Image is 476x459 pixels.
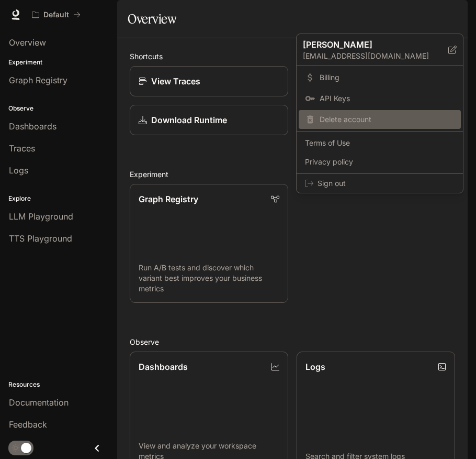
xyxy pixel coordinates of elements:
a: Billing [299,68,461,87]
span: Privacy policy [305,157,455,167]
div: [PERSON_NAME][EMAIL_ADDRESS][DOMAIN_NAME] [297,34,463,66]
span: Sign out [318,178,455,189]
p: [PERSON_NAME] [303,38,432,51]
a: Terms of Use [299,134,461,152]
span: Terms of Use [305,138,455,148]
span: Delete account [320,114,455,125]
span: API Keys [320,93,455,104]
div: Sign out [297,174,463,193]
a: API Keys [299,89,461,108]
p: [EMAIL_ADDRESS][DOMAIN_NAME] [303,51,448,61]
a: Privacy policy [299,152,461,171]
div: Delete account [299,110,461,129]
span: Billing [320,72,455,83]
